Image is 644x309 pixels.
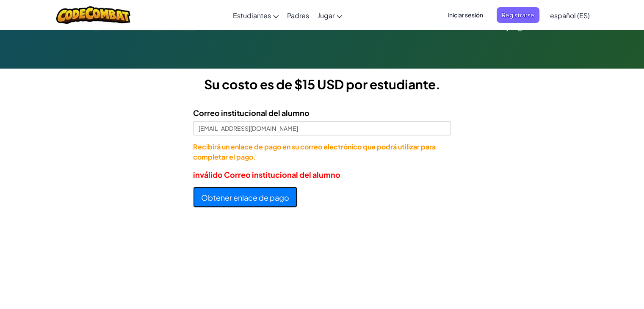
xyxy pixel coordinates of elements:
font: Correo institucional del alumno [193,108,310,118]
font: español (ES) [550,11,590,20]
font: Estudiantes [233,11,271,20]
font: Registrarse [502,11,534,19]
button: Iniciar sesión [442,7,488,23]
font: Padres [287,11,309,20]
img: Logotipo de CodeCombat [56,6,130,24]
font: inválido Correo institucional del alumno [193,170,340,179]
font: Recibirá un enlace de pago en su correo electrónico que podrá utilizar para completar el pago. [193,142,436,161]
button: Obtener enlace de pago [193,187,297,207]
font: Iniciar sesión [448,11,483,19]
font: Obtener enlace de pago [201,193,289,202]
font: Su costo es de $15 USD por estudiante. [204,76,440,92]
button: Registrarse [497,7,539,23]
a: Estudiantes [229,4,283,27]
font: Jugar [318,11,334,20]
a: Jugar [313,4,346,27]
a: Padres [283,4,313,27]
a: español (ES) [546,4,594,27]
